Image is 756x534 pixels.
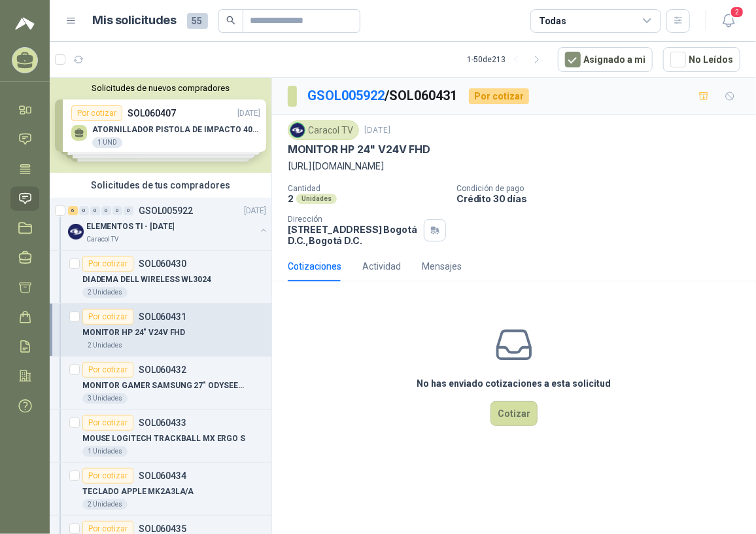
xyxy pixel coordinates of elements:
[422,259,462,274] div: Mensajes
[82,380,245,392] p: MONITOR GAMER SAMSUNG 27" ODYSEEY DG300
[717,9,740,33] button: 2
[82,415,133,431] div: Por cotizar
[101,206,111,215] div: 0
[288,193,294,204] p: 2
[82,433,245,445] p: MOUSE LOGITECH TRACKBALL MX ERGO S
[139,312,186,321] p: SOL060431
[288,224,419,246] p: [STREET_ADDRESS] Bogotá D.C. , Bogotá D.C.
[50,251,271,304] a: Por cotizarSOL060430DIADEMA DELL WIRELESS WL30242 Unidades
[187,13,208,29] span: 55
[290,123,305,137] img: Company Logo
[68,224,84,240] img: Company Logo
[50,410,271,463] a: Por cotizarSOL060433MOUSE LOGITECH TRACKBALL MX ERGO S1 Unidades
[79,206,89,215] div: 0
[50,357,271,410] a: Por cotizarSOL060432MONITOR GAMER SAMSUNG 27" ODYSEEY DG3003 Unidades
[139,418,186,427] p: SOL060433
[467,49,547,70] div: 1 - 50 de 213
[82,362,133,378] div: Por cotizar
[288,143,430,156] p: MONITOR HP 24" V24V FHD
[288,184,446,193] p: Cantidad
[50,78,271,173] div: Solicitudes de nuevos compradoresPor cotizarSOL060407[DATE] ATORNILLADOR PISTOLA DE IMPACTO 400NM...
[244,205,266,217] p: [DATE]
[82,340,128,351] div: 2 Unidades
[82,274,211,286] p: DIADEMA DELL WIRELESS WL3024
[490,401,538,426] button: Cotizar
[112,206,122,215] div: 0
[558,47,653,72] button: Asignado a mi
[55,83,266,93] button: Solicitudes de nuevos compradores
[139,365,186,374] p: SOL060432
[50,173,271,198] div: Solicitudes de tus compradores
[82,446,128,457] div: 1 Unidades
[82,309,133,325] div: Por cotizar
[226,16,235,25] span: search
[288,159,740,173] p: [URL][DOMAIN_NAME]
[82,486,194,498] p: TECLADO APPLE MK2A3LA/A
[93,11,177,30] h1: Mis solicitudes
[124,206,133,215] div: 0
[288,120,359,140] div: Caracol TV
[296,194,337,204] div: Unidades
[50,304,271,357] a: Por cotizarSOL060431MONITOR HP 24" V24V FHD2 Unidades
[730,6,744,18] span: 2
[86,221,174,233] p: ELEMENTOS TI - [DATE]
[82,256,133,272] div: Por cotizar
[68,203,269,245] a: 6 0 0 0 0 0 GSOL005922[DATE] Company LogoELEMENTOS TI - [DATE]Caracol TV
[15,16,35,31] img: Logo peakr
[307,86,458,106] p: / SOL060431
[82,327,185,339] p: MONITOR HP 24" V24V FHD
[288,215,419,224] p: Dirección
[86,234,118,245] p: Caracol TV
[539,14,566,28] div: Todas
[82,468,133,484] div: Por cotizar
[456,184,751,193] p: Condición de pago
[50,463,271,516] a: Por cotizarSOL060434TECLADO APPLE MK2A3LA/A2 Unidades
[663,47,740,72] button: No Leídos
[82,287,128,298] div: 2 Unidades
[307,88,385,103] a: GSOL005922
[82,393,128,404] div: 3 Unidades
[139,259,186,268] p: SOL060430
[469,88,529,104] div: Por cotizar
[364,124,390,137] p: [DATE]
[139,471,186,480] p: SOL060434
[362,259,401,274] div: Actividad
[417,376,611,391] h3: No has enviado cotizaciones a esta solicitud
[456,193,751,204] p: Crédito 30 días
[90,206,100,215] div: 0
[139,206,193,215] p: GSOL005922
[139,524,186,533] p: SOL060435
[82,499,128,510] div: 2 Unidades
[288,259,341,274] div: Cotizaciones
[68,206,78,215] div: 6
